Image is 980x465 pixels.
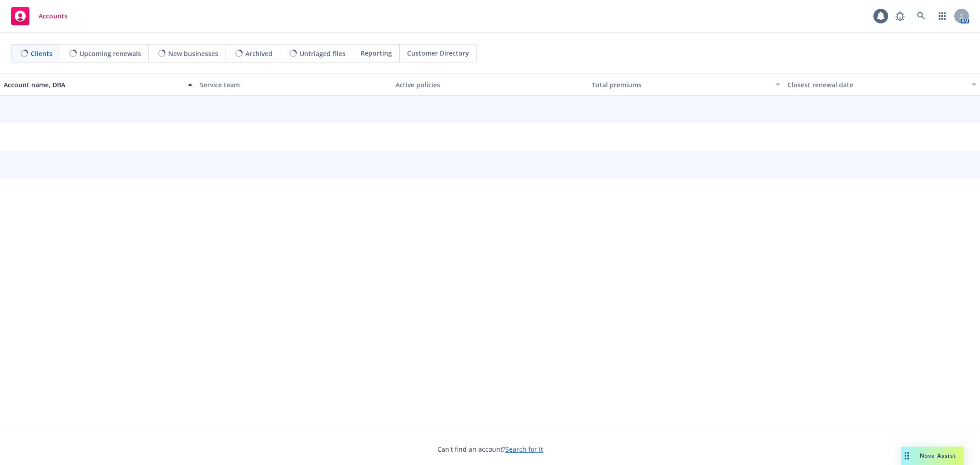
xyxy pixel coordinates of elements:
button: Active policies [392,74,588,96]
span: Reporting [361,48,392,58]
div: Service team [200,80,389,90]
a: Switch app [933,7,952,25]
span: Upcoming renewals [79,49,141,58]
div: Total premiums [592,80,770,90]
span: Archived [245,49,272,58]
span: Customer Directory [407,48,469,58]
a: Accounts [7,3,71,29]
a: Search [912,7,930,25]
span: Nova Assist [920,452,956,459]
span: Accounts [39,12,68,20]
button: Closest renewal date [784,74,980,96]
span: New businesses [168,49,218,58]
div: Drag to move [901,447,912,465]
button: Total premiums [588,74,784,96]
a: Search for it [505,445,543,454]
span: Can't find an account? [437,444,543,454]
div: Account name, DBA [4,80,182,90]
span: Clients [31,49,52,58]
div: Active policies [396,80,584,90]
button: Nova Assist [901,447,963,465]
button: Service team [196,74,392,96]
div: Closest renewal date [787,80,966,90]
a: Report a Bug [891,7,909,25]
span: Untriaged files [300,49,346,58]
